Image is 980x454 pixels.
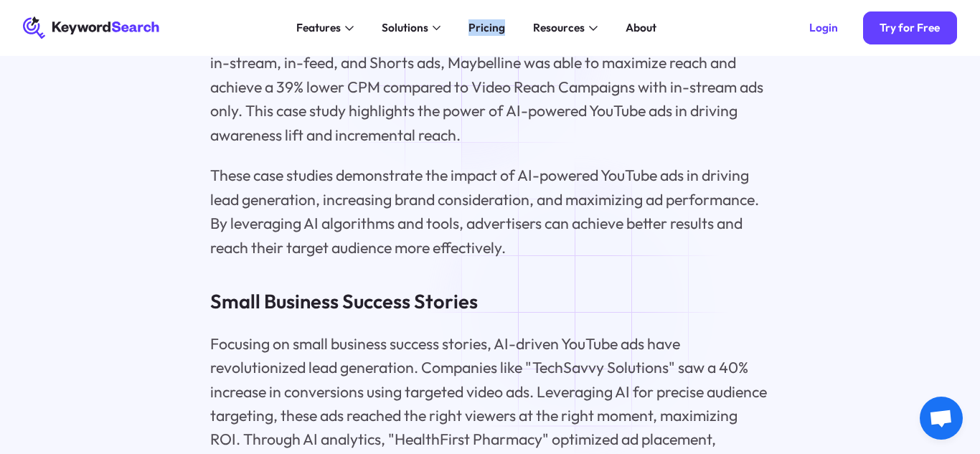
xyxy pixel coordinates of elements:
a: Pricing [460,16,513,39]
div: Resources [533,19,585,36]
h3: Small Business Success Stories [210,288,769,315]
p: One such case study is Maybelline, which faced the challenge of reaching consumers in a constantl... [210,3,769,147]
a: Open chat [920,397,963,440]
div: Pricing [468,19,505,36]
a: Try for Free [863,11,957,45]
div: Try for Free [880,21,940,34]
a: Login [793,11,855,45]
div: Features [296,19,341,36]
div: Solutions [382,19,428,36]
p: These case studies demonstrate the impact of AI-powered YouTube ads in driving lead generation, i... [210,164,769,260]
a: About [617,16,664,39]
div: Login [809,21,838,34]
div: About [626,19,656,36]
